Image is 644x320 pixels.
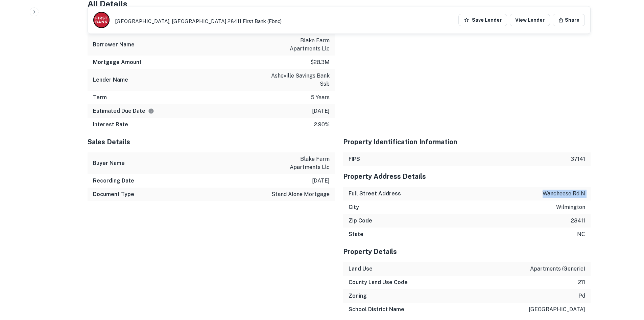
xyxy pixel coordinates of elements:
p: blake farm apartments llc [269,155,330,171]
h5: Property Address Details [343,171,591,182]
h6: Term [93,93,107,102]
h6: FIPS [349,155,360,163]
p: wancheese rd n [543,190,585,198]
p: asheville savings bank ssb [269,72,330,88]
p: blake farm apartments llc [269,37,330,53]
p: 37141 [571,155,585,163]
h6: Zoning [349,292,367,300]
button: Save Lender [458,14,507,26]
p: [DATE] [312,177,330,185]
p: [GEOGRAPHIC_DATA], [GEOGRAPHIC_DATA] 28411 [115,18,282,24]
iframe: Chat Widget [610,244,644,277]
p: apartments (generic) [530,265,585,273]
h5: Sales Details [88,137,335,147]
p: wilmington [556,203,585,211]
p: nc [577,230,585,238]
h6: Borrower Name [93,41,135,49]
h6: Land Use [349,265,373,273]
h6: Estimated Due Date [93,107,154,115]
p: 28411 [571,217,585,225]
h5: Property Identification Information [343,137,591,147]
p: [GEOGRAPHIC_DATA] [529,305,585,314]
h6: Interest Rate [93,121,128,129]
h6: Zip Code [349,217,372,225]
svg: Estimate is based on a standard schedule for this type of loan. [148,108,154,114]
p: [DATE] [312,107,330,115]
h6: Full Street Address [349,190,401,198]
button: Share [553,14,585,26]
p: 2.90% [314,121,330,129]
p: stand alone mortgage [271,190,330,198]
h6: School District Name [349,305,404,314]
h6: Document Type [93,190,134,198]
h6: Mortgage Amount [93,58,142,66]
h6: Recording Date [93,177,134,185]
h6: County Land Use Code [349,278,408,286]
h6: State [349,230,363,238]
a: First Bank (fbnc) [243,18,282,24]
p: $28.3m [310,58,330,66]
p: 211 [578,278,585,286]
a: View Lender [510,14,550,26]
h6: City [349,203,359,211]
h6: Lender Name [93,76,128,84]
h6: Buyer Name [93,159,125,167]
p: 5 years [311,93,330,102]
h5: Property Details [343,247,591,257]
p: pd [578,292,585,300]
